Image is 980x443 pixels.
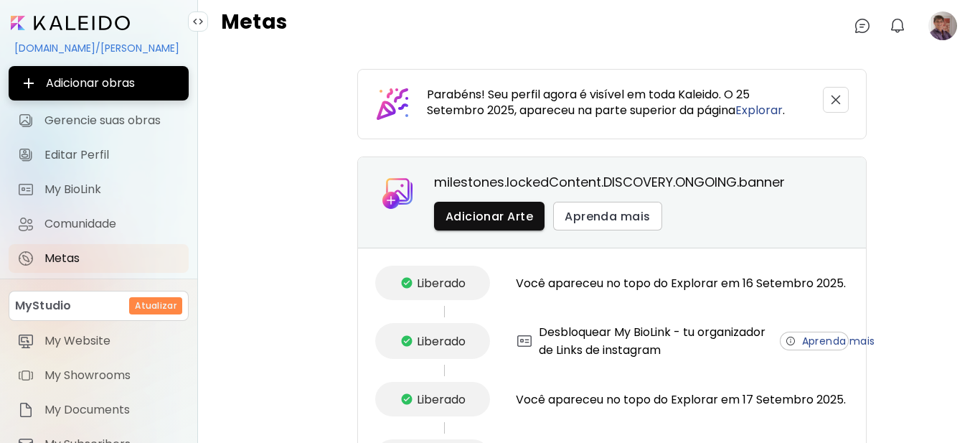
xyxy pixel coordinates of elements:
span: Adicionar Arte [446,209,533,224]
img: Gerencie suas obras icon [17,112,34,129]
span: Adicionar obras [20,75,177,92]
button: bellIcon [885,14,910,38]
a: Editar Perfil iconEditar Perfil [9,141,189,169]
span: Aprenda mais [785,334,844,349]
img: Comunidade icon [17,215,34,233]
a: itemMy Showrooms [9,361,189,390]
a: itemMy Website [9,327,189,355]
img: bellIcon [889,17,906,34]
img: item [17,332,34,350]
img: KALEIDO_CARD [516,332,533,350]
h5: milestones.lockedContent.DISCOVERY.ONGOING.banner [434,174,785,190]
h4: Metas [221,11,287,40]
a: Comunidade iconComunidade [9,210,189,238]
span: My Showrooms [44,368,180,383]
div: [DOMAIN_NAME]/[PERSON_NAME] [9,36,189,60]
button: closeIcon [823,87,849,113]
span: Metas [44,251,180,266]
span: Você apareceu no topo do Explorar em 17 Setembro 2025. [516,391,846,409]
a: itemMy Documents [9,396,189,424]
button: Aprenda mais [780,332,849,350]
img: Metas icon [17,250,34,267]
h5: Parabéns! Seu perfil agora é visível em toda Kaleido. O 25 Setembro 2025, apareceu na parte super... [427,87,806,121]
span: Aprenda mais [565,209,651,224]
button: Adicionar obras [9,66,189,101]
img: chatIcon [854,17,871,34]
span: Desbloquear My BioLink - tu organizador de Links de instagram [539,323,770,359]
img: My BioLink icon [17,181,34,198]
span: Você apareceu no topo do Explorar em 16 Setembro 2025. [516,274,846,292]
h6: Atualizar [135,299,176,312]
img: collapse [192,16,204,27]
img: item [17,401,34,419]
img: checkmark [401,277,413,289]
a: completeMetas iconMetas [9,244,189,273]
img: checkmark [401,335,413,347]
span: Liberado [417,391,466,409]
span: Liberado [417,274,466,292]
span: My Website [44,334,180,348]
span: Liberado [417,332,466,350]
a: Explorar [735,102,783,118]
span: My BioLink [44,182,180,197]
button: Adicionar Arte [434,202,545,230]
button: Aprenda mais [553,202,662,230]
img: checkmark [401,393,413,405]
a: Gerencie suas obras iconGerencie suas obras [9,106,189,135]
a: completeMy BioLink iconMy BioLink [9,175,189,204]
p: MyStudio [15,297,71,314]
span: Comunidade [44,217,180,231]
img: closeIcon [831,95,841,105]
span: Editar Perfil [44,148,180,162]
span: My Documents [44,403,180,417]
img: item [17,367,34,384]
img: Editar Perfil icon [17,146,34,164]
span: Gerencie suas obras [44,113,180,128]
